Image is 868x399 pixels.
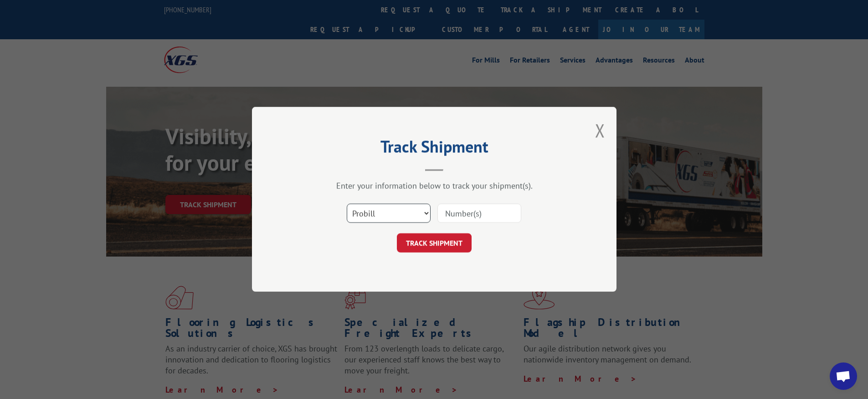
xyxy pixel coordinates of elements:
[437,204,521,223] input: Number(s)
[595,118,605,142] button: Close modal
[298,140,571,157] h2: Track Shipment
[397,234,472,253] button: TRACK SHIPMENT
[298,181,571,191] div: Enter your information below to track your shipment(s).
[830,362,857,390] div: Open chat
